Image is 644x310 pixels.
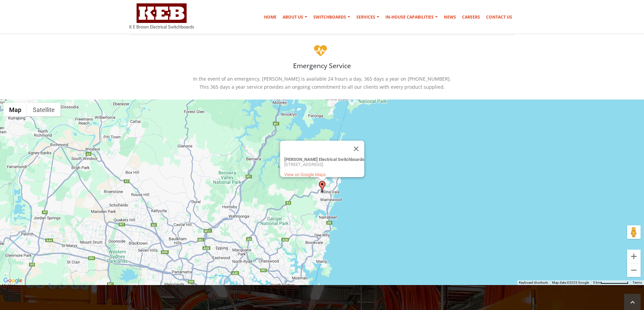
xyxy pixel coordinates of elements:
[261,10,279,24] a: Home
[129,3,194,29] img: K E Brown Electrical Switchboards
[284,157,364,162] strong: [PERSON_NAME] Electrical Switchboards
[3,103,27,116] button: Show street map
[591,280,630,285] button: Map scale: 5 km per 79 pixels
[2,276,24,285] img: Google
[311,10,353,24] a: Switchboards
[348,141,364,157] button: Close
[27,103,61,116] button: Show satellite imagery
[354,10,382,24] a: Services
[129,75,515,91] p: In the event of an emergency, [PERSON_NAME] is available 24 hours a day, 365 days a year on [PHON...
[441,10,459,24] a: News
[633,281,642,284] a: Terms
[552,281,589,284] span: Map data ©2025 Google
[483,10,515,24] a: Contact Us
[284,172,326,177] a: View on Google Maps
[284,157,364,177] div: [STREET_ADDRESS]
[383,10,440,24] a: In-house Capabilities
[2,276,24,285] a: Open this area in Google Maps (opens a new window)
[627,225,641,239] button: Drag Pegman onto the map to open Street View
[280,10,310,24] a: About Us
[627,250,641,263] button: Zoom in
[519,280,548,285] button: Keyboard shortcuts
[627,263,641,277] button: Zoom out
[593,281,600,284] span: 5 km
[129,61,515,70] h4: Emergency Service
[459,10,483,24] a: Careers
